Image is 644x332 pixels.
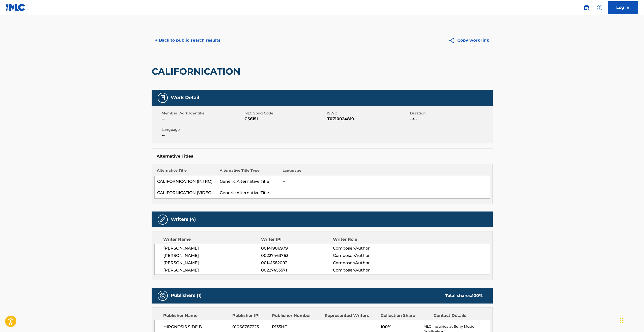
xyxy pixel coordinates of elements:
[280,176,490,187] td: --
[160,293,166,299] img: Publishers
[163,260,261,266] span: [PERSON_NAME]
[272,324,321,330] span: P135HF
[261,267,333,273] span: 00227453571
[217,168,280,176] th: Alternative Title Type
[410,116,491,122] span: --:--
[171,95,199,101] h5: Work Detail
[160,217,166,223] img: Writers
[333,253,398,259] span: Composer/Author
[162,132,243,138] span: --
[152,34,224,47] button: < Back to public search results
[171,217,196,222] h5: Writers (4)
[232,324,268,330] span: 01066787223
[325,313,377,319] div: Represented Writers
[261,260,333,266] span: 00141682092
[217,176,280,187] td: Generic Alternative Title
[160,95,166,101] img: Work Detail
[272,313,321,319] div: Publisher Number
[619,308,644,332] iframe: Chat Widget
[381,324,420,330] span: 100%
[327,111,409,116] span: ISWC
[154,176,217,187] td: CALIFORNICATION (INTRO)
[445,293,483,299] div: Total shares:
[280,187,490,199] td: --
[333,245,398,251] span: Composer/Author
[608,1,638,14] a: Log In
[163,324,229,330] span: HIPGNOSIS SIDE B
[244,116,326,122] span: C5615I
[333,260,398,266] span: Composer/Author
[162,116,243,122] span: --
[163,267,261,273] span: [PERSON_NAME]
[620,313,623,328] div: Drag
[244,111,326,116] span: MLC Song Code
[597,5,603,11] img: help
[434,313,483,319] div: Contact Details
[232,313,268,319] div: Publisher IPI
[333,267,398,273] span: Composer/Author
[157,154,488,159] h5: Alternative Titles
[445,34,493,47] button: Copy work link
[410,111,491,116] span: Duration
[162,127,243,132] span: Language
[261,236,333,243] div: Writer IPI
[261,253,333,259] span: 00227463763
[280,168,490,176] th: Language
[333,236,398,243] div: Writer Role
[6,4,25,11] img: MLC Logo
[163,253,261,259] span: [PERSON_NAME]
[261,245,333,251] span: 00141906979
[327,116,409,122] span: T0710024819
[449,37,457,44] img: Copy work link
[163,313,229,319] div: Publisher Name
[595,3,605,13] div: Help
[163,236,261,243] div: Writer Name
[154,168,217,176] th: Alternative Title
[154,187,217,199] td: CALIFORNICATION (VIDEO)
[171,293,202,298] h5: Publishers (1)
[162,111,243,116] span: Member Work Identifier
[472,293,483,298] span: 100 %
[152,66,243,77] h2: CALIFORNICATION
[163,245,261,251] span: [PERSON_NAME]
[217,187,280,199] td: Generic Alternative Title
[381,313,430,319] div: Collection Share
[583,5,590,11] img: search
[581,3,592,13] a: Public Search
